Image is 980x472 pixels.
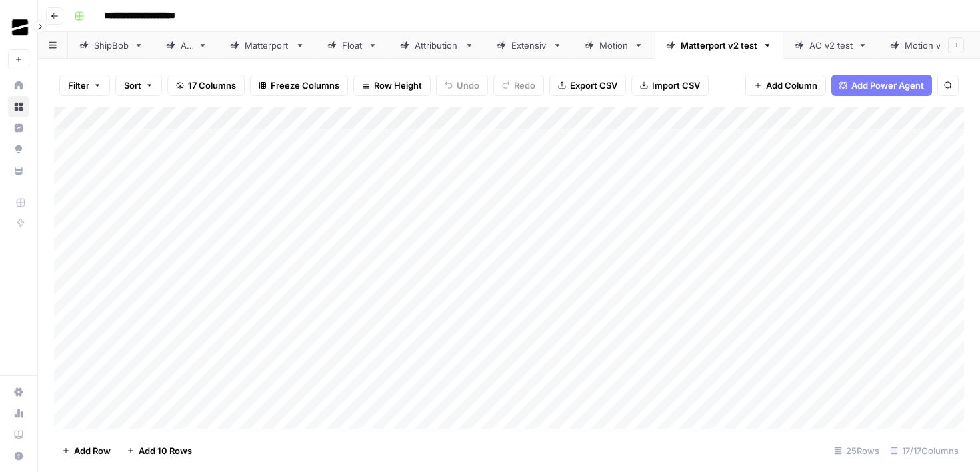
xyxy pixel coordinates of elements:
div: 17/17 Columns [885,440,964,461]
a: Motion [573,32,655,59]
button: Add 10 Rows [119,440,200,461]
a: Home [8,75,29,96]
a: Settings [8,381,29,403]
span: Add Row [74,444,111,457]
div: Matterport v2 test [681,39,757,52]
span: Row Height [374,79,422,92]
a: Learning Hub [8,424,29,445]
a: Insights [8,117,29,139]
span: Redo [514,79,535,92]
div: Motion v2 test [905,39,965,52]
a: Browse [8,96,29,117]
div: Attribution [415,39,459,52]
a: ShipBob [68,32,155,59]
button: Import CSV [631,75,709,96]
a: Usage [8,403,29,424]
a: Extensiv [485,32,573,59]
button: Add Row [54,440,119,461]
span: 17 Columns [188,79,236,92]
div: AC [181,39,193,52]
img: OGM Logo [8,15,32,39]
span: Export CSV [570,79,617,92]
a: Opportunities [8,139,29,160]
span: Import CSV [652,79,700,92]
button: 17 Columns [167,75,245,96]
button: Add Power Agent [831,75,932,96]
a: Float [316,32,389,59]
div: Matterport [245,39,290,52]
div: Extensiv [511,39,547,52]
a: Matterport [219,32,316,59]
span: Undo [457,79,479,92]
span: Add Power Agent [851,79,924,92]
a: Attribution [389,32,485,59]
button: Help + Support [8,445,29,467]
button: Freeze Columns [250,75,348,96]
span: Add Column [766,79,817,92]
button: Redo [493,75,544,96]
span: Sort [124,79,141,92]
a: AC [155,32,219,59]
button: Filter [59,75,110,96]
div: ShipBob [94,39,129,52]
a: Your Data [8,160,29,181]
div: Motion [599,39,629,52]
a: Matterport v2 test [655,32,783,59]
div: Float [342,39,363,52]
div: 25 Rows [829,440,885,461]
a: AC v2 test [783,32,879,59]
span: Add 10 Rows [139,444,192,457]
button: Workspace: OGM [8,11,29,44]
span: Freeze Columns [271,79,339,92]
span: Filter [68,79,89,92]
button: Row Height [353,75,431,96]
div: AC v2 test [809,39,853,52]
button: Sort [115,75,162,96]
button: Undo [436,75,488,96]
button: Add Column [745,75,826,96]
button: Export CSV [549,75,626,96]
